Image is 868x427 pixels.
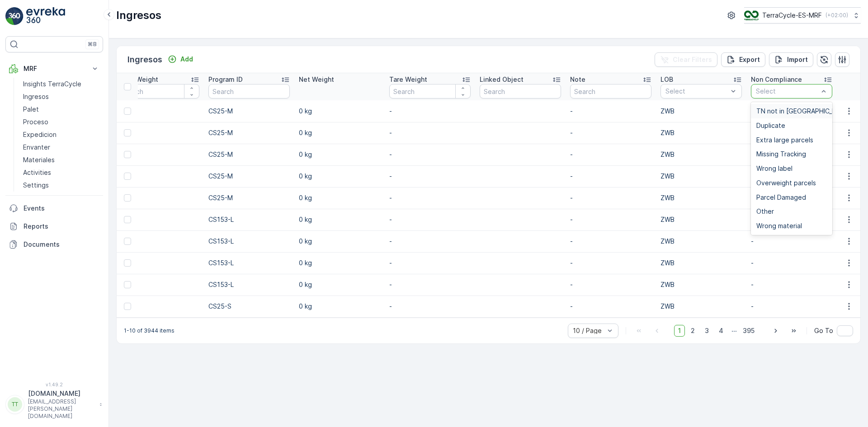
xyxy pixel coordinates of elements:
[756,179,816,187] span: Overweight parcels
[23,155,55,164] p: Materiales
[660,75,673,84] p: LOB
[299,107,380,116] p: 0 kg
[118,84,199,99] input: Search
[746,165,837,187] td: -
[389,84,471,99] input: Search
[566,100,656,122] td: -
[23,168,51,177] p: Activities
[701,325,713,337] span: 3
[118,128,199,137] p: -
[19,103,103,116] a: Palet
[124,108,131,115] div: Toggle Row Selected
[389,258,471,267] p: -
[826,12,848,19] p: ( +02:00 )
[204,296,294,317] td: CS25-S
[19,141,103,154] a: Envanter
[756,208,774,215] span: Other
[24,240,99,249] p: Documents
[756,87,818,96] p: Select
[655,52,717,67] button: Clear Filters
[118,172,199,181] p: -
[744,10,759,20] img: TC_mwK4AaT.png
[118,280,199,289] p: -
[656,209,746,230] td: ZWB
[23,143,50,152] p: Envanter
[118,302,199,311] p: -
[124,194,131,202] div: Toggle Row Selected
[656,165,746,187] td: ZWB
[566,252,656,274] td: -
[5,60,103,78] button: MRF
[299,75,334,84] p: Net Weight
[204,122,294,144] td: CS25-M
[746,230,837,252] td: -
[116,8,161,23] p: Ingresos
[118,258,199,267] p: -
[23,92,49,101] p: Ingresos
[24,64,85,73] p: MRF
[687,325,699,337] span: 2
[5,217,103,235] a: Reports
[389,75,427,84] p: Tare Weight
[118,75,158,84] p: Total Weight
[5,7,24,25] img: logo
[299,237,380,246] p: 0 kg
[656,187,746,209] td: ZWB
[739,325,759,337] span: 395
[204,144,294,165] td: CS25-M
[787,55,808,64] p: Import
[566,122,656,144] td: -
[124,259,131,267] div: Toggle Row Selected
[299,215,380,224] p: 0 kg
[23,117,48,127] p: Proceso
[124,151,131,158] div: Toggle Row Selected
[19,116,103,128] a: Proceso
[656,144,746,165] td: ZWB
[566,230,656,252] td: -
[756,165,793,172] span: Wrong label
[389,172,471,181] p: -
[118,193,199,202] p: -
[124,173,131,180] div: Toggle Row Selected
[24,222,99,231] p: Reports
[731,325,737,337] p: ...
[656,274,746,296] td: ZWB
[5,235,103,253] a: Documents
[566,296,656,317] td: -
[23,181,49,190] p: Settings
[721,52,765,67] button: Export
[746,296,837,317] td: -
[674,325,685,337] span: 1
[389,107,471,116] p: -
[746,122,837,144] td: -
[204,252,294,274] td: CS153-L
[715,325,727,337] span: 4
[164,54,197,65] button: Add
[656,252,746,274] td: ZWB
[389,193,471,202] p: -
[673,55,712,64] p: Clear Filters
[124,216,131,223] div: Toggle Row Selected
[746,209,837,230] td: -
[756,122,785,129] span: Duplicate
[124,281,131,288] div: Toggle Row Selected
[127,53,162,66] p: Ingresos
[299,258,380,267] p: 0 kg
[570,75,585,84] p: Note
[204,230,294,252] td: CS153-L
[204,187,294,209] td: CS25-M
[389,302,471,311] p: -
[204,209,294,230] td: CS153-L
[23,105,39,114] p: Palet
[566,209,656,230] td: -
[739,55,760,64] p: Export
[5,389,103,420] button: TT[DOMAIN_NAME][EMAIL_ADDRESS][PERSON_NAME][DOMAIN_NAME]
[751,75,802,84] p: Non Compliance
[756,136,813,144] span: Extra large parcels
[118,107,199,116] p: -
[204,100,294,122] td: CS25-M
[566,274,656,296] td: -
[23,130,57,139] p: Expedicion
[756,194,806,201] span: Parcel Damaged
[746,187,837,209] td: -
